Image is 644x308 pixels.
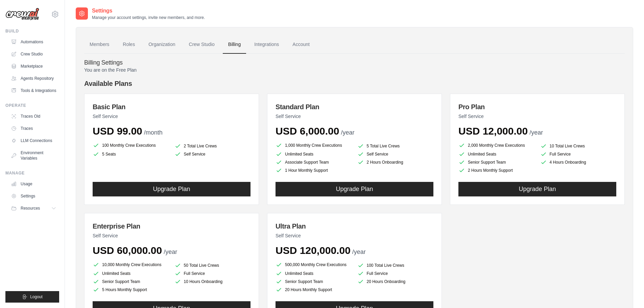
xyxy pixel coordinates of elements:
[93,102,251,112] h3: Basic Plan
[276,182,433,196] button: Upgrade Plan
[8,147,59,164] a: Environment Variables
[529,129,543,136] span: /year
[458,125,528,137] span: USD 12,000.00
[8,85,59,96] a: Tools & Integrations
[8,61,59,72] a: Marketplace
[276,286,352,293] li: 20 Hours Monthly Support
[341,129,354,136] span: /year
[84,35,115,54] a: Members
[93,182,251,196] button: Upgrade Plan
[144,129,163,136] span: /month
[276,221,433,231] h3: Ultra Plan
[357,270,434,277] li: Full Service
[458,151,535,158] li: Unlimited Seats
[8,203,59,214] button: Resources
[174,262,251,269] li: 50 Total Live Crews
[276,151,352,158] li: Unlimited Seats
[357,151,434,158] li: Self Service
[5,8,39,21] img: Logo
[93,221,251,231] h3: Enterprise Plan
[8,49,59,60] a: Crew Studio
[276,159,352,166] li: Associate Support Team
[458,113,616,120] p: Self Service
[8,73,59,84] a: Agents Repository
[93,113,251,120] p: Self Service
[357,262,434,269] li: 100 Total Live Crews
[164,248,177,255] span: /year
[276,278,352,285] li: Senior Support Team
[174,143,251,149] li: 2 Total Live Crews
[84,67,625,73] p: You are on the Free Plan
[357,278,434,285] li: 20 Hours Onboarding
[357,143,434,149] li: 5 Total Live Crews
[184,35,220,54] a: Crew Studio
[276,125,339,137] span: USD 6,000.00
[276,113,433,120] p: Self Service
[8,135,59,146] a: LLM Connections
[93,151,169,158] li: 5 Seats
[276,167,352,174] li: 1 Hour Monthly Support
[93,286,169,293] li: 5 Hours Monthly Support
[5,291,59,303] button: Logout
[174,278,251,285] li: 10 Hours Onboarding
[540,151,617,158] li: Full Service
[5,170,59,176] div: Manage
[143,35,181,54] a: Organization
[458,167,535,174] li: 2 Hours Monthly Support
[93,270,169,277] li: Unlimited Seats
[276,141,352,149] li: 1,000 Monthly Crew Executions
[276,245,351,256] span: USD 120,000.00
[84,59,625,67] h4: Billing Settings
[276,232,433,239] p: Self Service
[84,79,625,88] h4: Available Plans
[352,248,366,255] span: /year
[458,182,616,196] button: Upgrade Plan
[117,35,140,54] a: Roles
[21,206,40,211] span: Resources
[5,103,59,108] div: Operate
[287,35,315,54] a: Account
[8,179,59,189] a: Usage
[93,245,162,256] span: USD 60,000.00
[93,232,251,239] p: Self Service
[92,7,205,15] h2: Settings
[8,37,59,47] a: Automations
[458,141,535,149] li: 2,000 Monthly Crew Executions
[276,102,433,112] h3: Standard Plan
[357,159,434,166] li: 2 Hours Onboarding
[276,261,352,269] li: 500,000 Monthly Crew Executions
[93,278,169,285] li: Senior Support Team
[8,123,59,134] a: Traces
[540,159,617,166] li: 4 Hours Onboarding
[5,28,59,34] div: Build
[458,102,616,112] h3: Pro Plan
[30,294,43,300] span: Logout
[93,125,142,137] span: USD 99.00
[8,191,59,202] a: Settings
[92,15,205,20] p: Manage your account settings, invite new members, and more.
[458,159,535,166] li: Senior Support Team
[223,35,246,54] a: Billing
[276,270,352,277] li: Unlimited Seats
[249,35,284,54] a: Integrations
[540,143,617,149] li: 10 Total Live Crews
[174,270,251,277] li: Full Service
[174,151,251,158] li: Self Service
[8,111,59,122] a: Traces Old
[93,141,169,149] li: 100 Monthly Crew Executions
[93,261,169,269] li: 10,000 Monthly Crew Executions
